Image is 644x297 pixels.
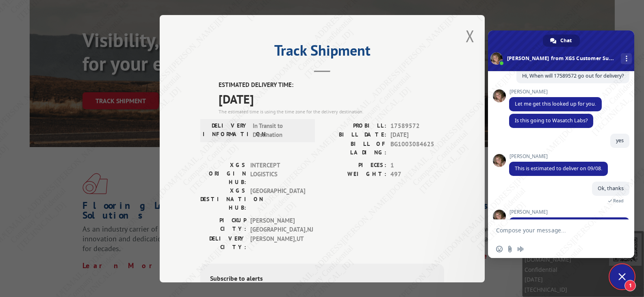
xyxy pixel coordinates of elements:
span: Ok, thanks [598,185,624,192]
span: Let me get this looked up for you. [515,100,596,107]
span: BG1003084625 [390,139,444,156]
div: Subscribe to alerts [210,273,434,285]
span: 1 [624,280,636,291]
span: Chat [560,35,572,47]
a: Close chat [610,264,634,289]
label: PIECES: [322,160,386,170]
label: BILL DATE: [322,130,386,140]
span: Send a file [507,246,513,252]
label: ESTIMATED DELIVERY TIME: [219,80,444,90]
span: Insert an emoji [496,246,503,252]
label: WEIGHT: [322,170,386,179]
span: Hi, When will 17589572 go out for delivery? [522,72,624,79]
span: 497 [390,170,444,179]
span: This is estimated to deliver on 09/08. [515,165,602,172]
span: [PERSON_NAME] [509,154,608,159]
label: PICKUP CITY: [200,216,246,234]
h2: Track Shipment [200,45,444,60]
label: BILL OF LADING: [322,139,386,156]
span: [PERSON_NAME][GEOGRAPHIC_DATA] , NJ [250,216,305,234]
span: [PERSON_NAME] , UT [250,234,305,251]
span: 1 [390,160,444,170]
label: PROBILL: [322,121,386,130]
label: DELIVERY INFORMATION: [203,121,249,139]
a: Chat [543,35,580,47]
label: XGS ORIGIN HUB: [200,160,246,186]
textarea: Compose your message... [496,220,610,240]
span: [DATE] [390,130,444,140]
div: The estimated time is using the time zone for the delivery destination. [219,108,444,115]
span: Audio message [517,246,524,252]
span: Read [613,198,624,204]
span: yes [616,137,624,144]
span: [GEOGRAPHIC_DATA] [250,186,305,212]
span: 17589572 [390,121,444,130]
span: Is this going to Wasatch Labs? [515,117,588,124]
span: In Transit to Destination [253,121,308,139]
label: XGS DESTINATION HUB: [200,186,246,212]
span: INTERCEPT LOGISTICS [250,160,305,186]
button: Close modal [466,25,475,47]
span: [PERSON_NAME] [509,89,602,95]
label: DELIVERY CITY: [200,234,246,251]
span: [PERSON_NAME] [509,209,629,215]
span: [DATE] [219,89,444,108]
